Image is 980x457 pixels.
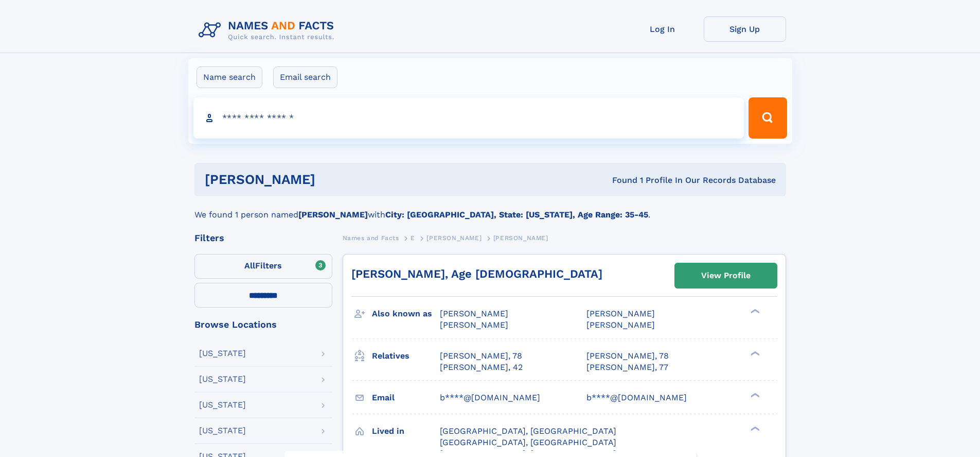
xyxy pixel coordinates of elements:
[586,350,669,362] a: [PERSON_NAME], 78
[748,308,760,315] div: ❯
[194,16,343,44] img: Logo Names and Facts
[199,375,246,383] div: [US_STATE]
[440,437,616,447] span: [GEOGRAPHIC_DATA], [GEOGRAPHIC_DATA]
[372,422,440,440] h3: Lived in
[464,175,776,186] div: Found 1 Profile In Our Records Database
[194,320,332,329] div: Browse Locations
[199,427,246,435] div: [US_STATE]
[701,264,751,287] div: View Profile
[748,425,760,432] div: ❯
[194,254,332,279] label: Filters
[193,97,744,139] input: search input
[749,97,787,139] button: Search Button
[675,263,777,288] a: View Profile
[298,210,368,219] b: [PERSON_NAME]
[244,261,255,270] span: All
[493,234,548,242] span: [PERSON_NAME]
[748,350,760,357] div: ❯
[351,267,602,280] a: [PERSON_NAME], Age [DEMOGRAPHIC_DATA]
[199,401,246,409] div: [US_STATE]
[385,210,648,219] b: City: [GEOGRAPHIC_DATA], State: [US_STATE], Age Range: 35-45
[372,305,440,323] h3: Also known as
[194,196,786,221] div: We found 1 person named with .
[426,234,482,242] span: [PERSON_NAME]
[411,234,415,242] span: E
[586,362,668,373] a: [PERSON_NAME], 77
[440,362,523,373] a: [PERSON_NAME], 42
[411,231,415,244] a: E
[194,233,332,243] div: Filters
[372,389,440,407] h3: Email
[440,426,616,436] span: [GEOGRAPHIC_DATA], [GEOGRAPHIC_DATA]
[205,173,464,186] h1: [PERSON_NAME]
[343,231,399,244] a: Names and Facts
[704,16,786,42] a: Sign Up
[586,309,655,318] span: [PERSON_NAME]
[586,320,655,330] span: [PERSON_NAME]
[621,16,704,42] a: Log In
[440,309,508,318] span: [PERSON_NAME]
[199,349,246,358] div: [US_STATE]
[440,320,508,330] span: [PERSON_NAME]
[273,66,337,88] label: Email search
[372,347,440,365] h3: Relatives
[426,231,482,244] a: [PERSON_NAME]
[440,350,522,362] a: [PERSON_NAME], 78
[748,392,760,398] div: ❯
[197,66,262,88] label: Name search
